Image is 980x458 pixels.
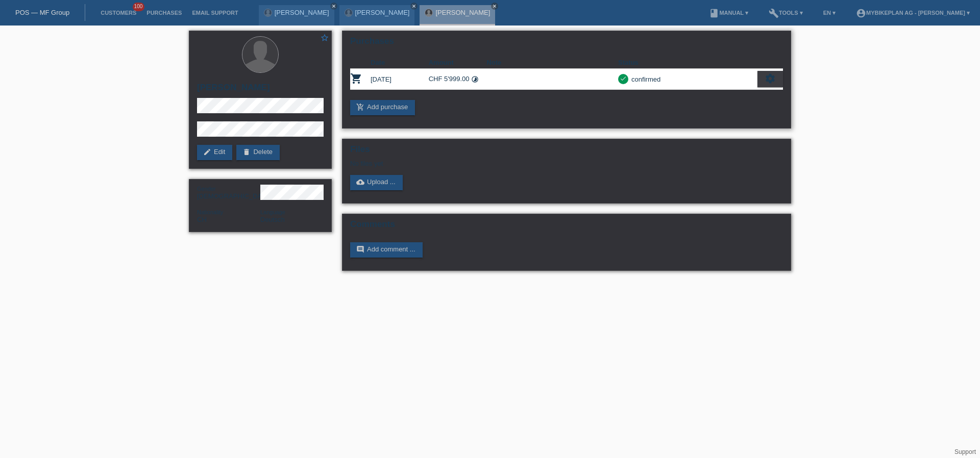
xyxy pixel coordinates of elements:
a: editEdit [197,145,232,160]
th: Date [371,57,429,69]
span: 100 [133,3,145,11]
a: star_border [320,33,329,44]
a: buildTools ▾ [764,10,808,16]
i: close [492,4,497,9]
div: [DEMOGRAPHIC_DATA] [197,185,260,200]
i: add_shopping_cart [356,103,364,111]
a: add_shopping_cartAdd purchase [350,100,415,115]
i: edit [203,148,211,156]
a: POS — MF Group [15,9,69,16]
i: 48 instalments [471,75,479,83]
td: CHF 5'999.00 [429,69,487,90]
a: [PERSON_NAME] [275,9,329,16]
th: Note [486,57,618,69]
span: Switzerland [197,216,207,223]
h2: Comments [350,219,783,235]
a: Purchases [141,10,187,16]
a: commentAdd comment ... [350,242,423,258]
i: settings [765,73,776,84]
a: account_circleMybikeplan AG - [PERSON_NAME] ▾ [851,10,975,16]
i: build [769,8,779,18]
span: Gender [197,186,216,192]
a: [PERSON_NAME] [355,9,410,16]
a: [PERSON_NAME] [435,9,490,16]
i: delete [242,148,251,156]
i: close [331,4,336,9]
a: Support [954,448,976,455]
div: confirmed [628,74,660,85]
span: Deutsch [260,216,285,223]
th: Status [618,57,757,69]
td: [DATE] [371,69,429,90]
span: Language [260,209,285,215]
a: Customers [95,10,141,16]
a: cloud_uploadUpload ... [350,175,403,190]
a: bookManual ▾ [704,10,753,16]
h2: Purchases [350,36,783,52]
h2: [PERSON_NAME] [197,83,324,98]
span: Nationality [197,209,223,215]
a: close [491,3,498,10]
i: POSP00025278 [350,72,362,85]
a: EN ▾ [818,10,841,16]
i: comment [356,245,364,253]
th: Amount [429,57,487,69]
div: No files yet [350,160,662,167]
h2: Files [350,144,783,160]
i: account_circle [856,8,866,18]
i: cloud_upload [356,178,364,186]
i: check [620,75,627,82]
i: close [411,4,416,9]
a: deleteDelete [236,145,280,160]
a: close [330,3,337,10]
a: close [410,3,418,10]
a: Email Support [187,10,243,16]
i: star_border [320,33,329,42]
i: book [709,8,719,18]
